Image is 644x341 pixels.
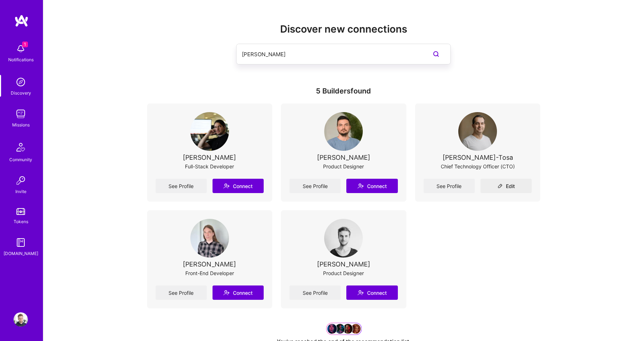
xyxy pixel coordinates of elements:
h2: Discover new connections [147,23,541,35]
a: See Profile [289,285,341,300]
img: bell [14,42,28,56]
img: Community [12,139,29,156]
div: [PERSON_NAME] [317,154,370,161]
div: [PERSON_NAME] [183,260,236,268]
div: Missions [12,121,30,129]
img: discovery [14,75,28,89]
img: User Avatar [458,112,497,151]
button: Edit [480,179,532,193]
div: Front-End Developer [185,269,234,277]
a: See Profile [156,285,207,300]
i: icon Connect [223,183,230,189]
i: icon Connect [357,183,364,189]
div: [PERSON_NAME]-Tosa [443,154,513,161]
img: User Avatar [14,312,28,327]
i: icon Connect [357,289,364,296]
button: Connect [213,285,264,300]
div: Product Designer [323,269,364,277]
input: Search builders by name [242,45,416,63]
div: [PERSON_NAME] [183,154,236,161]
img: tokens [16,208,25,215]
div: Chief Technology Officer (CTO) [441,163,515,170]
img: guide book [14,235,28,250]
a: See Profile [156,179,207,193]
div: [DOMAIN_NAME] [4,250,38,257]
img: Grow your network [326,323,362,335]
div: Invite [15,188,26,195]
div: Community [9,156,32,163]
a: User Avatar [12,312,30,327]
div: Tokens [14,218,28,225]
i: icon Connect [223,289,230,296]
img: User Avatar [190,112,229,151]
a: See Profile [289,179,341,193]
button: Connect [346,179,397,193]
div: Product Designer [323,163,364,170]
a: See Profile [424,179,475,193]
img: User Avatar [190,219,229,258]
span: 1 [22,42,28,47]
div: Full-Stack Developer [185,163,234,170]
img: User Avatar [324,112,363,151]
i: icon SearchPurple [432,50,440,58]
i: icon Edit [498,183,503,188]
div: Notifications [8,56,34,63]
button: Connect [213,179,264,193]
img: Invite [14,173,28,188]
img: User Avatar [324,219,363,258]
div: [PERSON_NAME] [317,260,370,268]
img: logo [14,14,29,27]
img: teamwork [14,107,28,121]
div: Discovery [11,89,31,97]
div: 5 Builders found [147,87,541,95]
button: Connect [346,285,397,300]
